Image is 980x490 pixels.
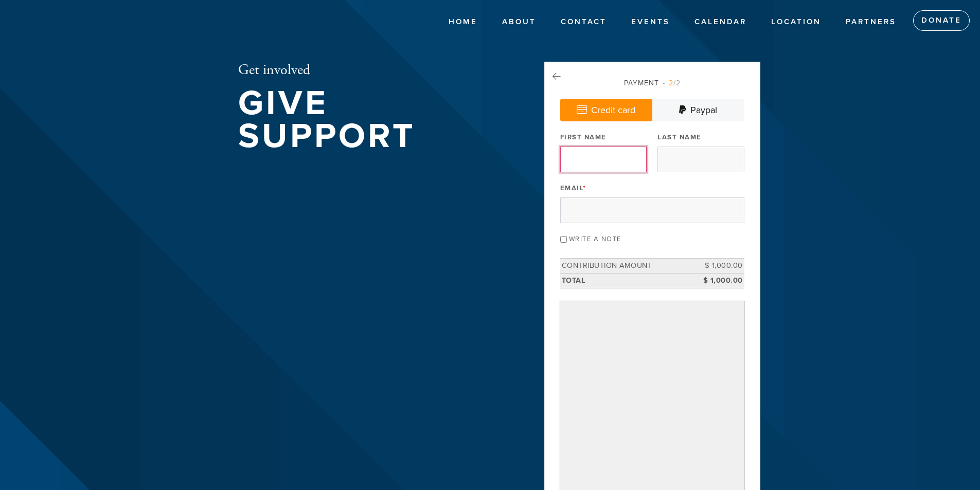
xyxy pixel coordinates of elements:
span: 2 [669,79,673,87]
h2: Get involved [238,62,511,79]
div: Payment [560,78,744,88]
label: Email [560,184,586,193]
td: Contribution Amount [560,259,698,274]
a: Location [763,12,829,32]
h1: Give Support [238,87,511,153]
a: Events [623,12,678,32]
a: Home [441,12,485,32]
a: Calendar [687,12,754,32]
td: $ 1,000.00 [698,259,744,274]
label: Last Name [657,133,702,142]
a: About [494,12,544,32]
td: $ 1,000.00 [698,273,744,288]
a: Contact [553,12,614,32]
label: Write a note [569,235,621,243]
a: Donate [913,10,970,31]
a: Paypal [652,99,744,121]
a: Partners [838,12,904,32]
td: Total [560,273,698,288]
a: Credit card [560,99,652,121]
span: /2 [663,79,681,87]
label: First Name [560,133,607,142]
span: This field is required. [583,184,586,192]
